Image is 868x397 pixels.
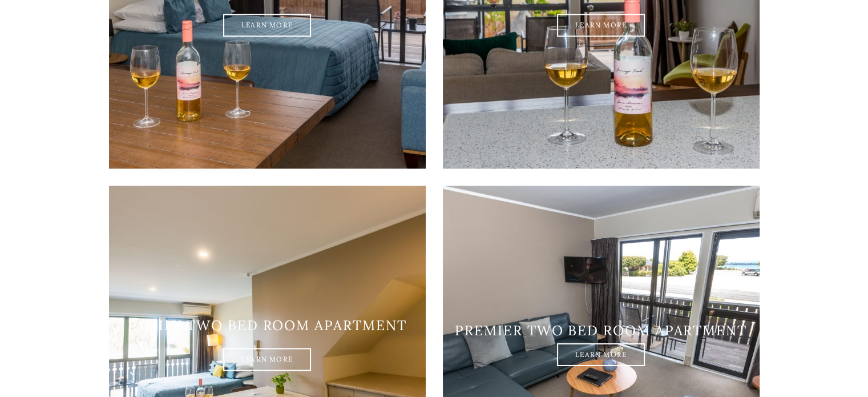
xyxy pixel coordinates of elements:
[557,14,645,37] a: Learn More
[443,322,760,339] h3: Premier two bed room apartment
[109,318,426,334] h3: Family two bed room apartment
[223,348,311,371] a: Learn More
[557,343,645,366] a: Learn More
[223,14,311,37] a: Learn More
